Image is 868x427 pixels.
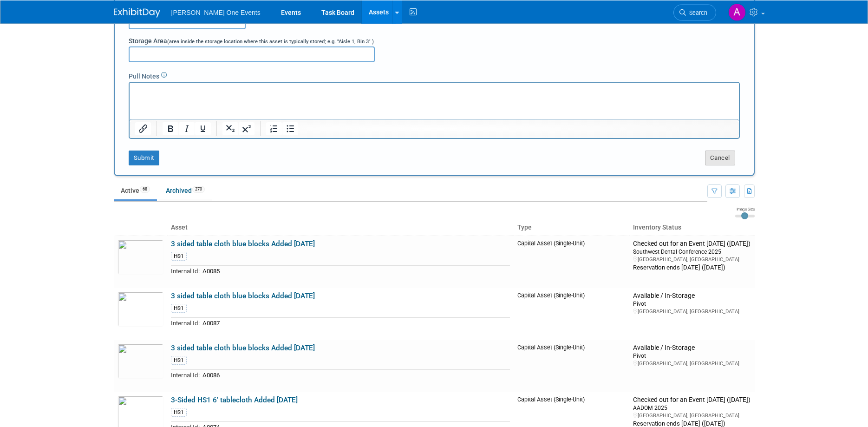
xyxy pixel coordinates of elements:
[5,4,605,13] body: Rich Text Area. Press ALT-0 for help.
[171,344,315,352] a: 3 sided table cloth blue blocks Added [DATE]
[633,360,751,367] div: [GEOGRAPHIC_DATA], [GEOGRAPHIC_DATA]
[633,300,751,308] div: Pivot
[239,122,255,135] button: Superscript
[167,220,514,236] th: Asset
[130,83,739,119] iframe: Rich Text Area. Press ALT-0 for help.
[171,408,187,417] div: HS1
[222,122,238,135] button: Subscript
[514,236,629,288] td: Capital Asset (Single-Unit)
[129,36,374,46] label: Storage Area
[633,396,751,404] div: Checked out for an Event [DATE] ([DATE])
[686,9,707,16] span: Search
[171,292,315,300] a: 3 sided table cloth blue blocks Added [DATE]
[129,69,740,81] div: Pull Notes
[705,151,735,165] button: Cancel
[633,404,751,412] div: AADOM 2025
[135,122,151,135] button: Insert/edit link
[514,220,629,236] th: Type
[633,256,751,263] div: [GEOGRAPHIC_DATA], [GEOGRAPHIC_DATA]
[633,292,751,300] div: Available / In-Storage
[171,304,187,313] div: HS1
[140,186,150,193] span: 68
[728,3,746,21] img: Amanda Bartschi
[735,206,755,212] div: Image Size
[266,122,282,135] button: Numbered list
[200,266,510,276] td: A0085
[195,122,211,135] button: Underline
[514,288,629,340] td: Capital Asset (Single-Unit)
[171,318,200,328] td: Internal Id:
[163,122,178,135] button: Bold
[179,122,195,135] button: Italic
[171,240,315,248] a: 3 sided table cloth blue blocks Added [DATE]
[171,396,298,404] a: 3-Sided HS1 6' tablecloth Added [DATE]
[633,240,751,248] div: Checked out for an Event [DATE] ([DATE])
[633,412,751,419] div: [GEOGRAPHIC_DATA], [GEOGRAPHIC_DATA]
[171,252,187,261] div: HS1
[171,8,261,16] span: [PERSON_NAME] One Events
[129,151,159,165] button: Submit
[167,39,374,45] span: (area inside the storage location where this asset is typically stored; e.g. "Aisle 1, Bin 3" )
[171,266,200,276] td: Internal Id:
[200,318,510,328] td: A0087
[159,182,212,199] a: Archived270
[114,182,157,199] a: Active68
[192,186,205,193] span: 270
[171,356,187,365] div: HS1
[200,370,510,381] td: A0086
[633,352,751,360] div: Pivot
[633,263,751,272] div: Reservation ends [DATE] ([DATE])
[514,340,629,392] td: Capital Asset (Single-Unit)
[633,248,751,256] div: Southwest Dental Conference 2025
[282,122,298,135] button: Bullet list
[633,308,751,315] div: [GEOGRAPHIC_DATA], [GEOGRAPHIC_DATA]
[673,4,716,20] a: Search
[633,344,751,352] div: Available / In-Storage
[114,8,160,17] img: ExhibitDay
[171,370,200,381] td: Internal Id:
